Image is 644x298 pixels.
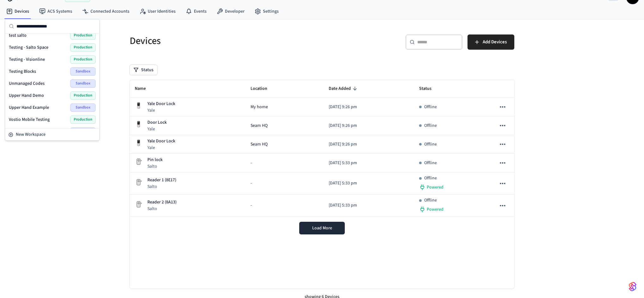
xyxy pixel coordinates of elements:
[147,119,167,126] p: Door Lock
[424,141,437,148] p: Offline
[147,145,175,151] p: Yale
[424,197,437,204] p: Offline
[9,44,48,51] span: Testing - Salto Space
[468,34,514,50] button: Add Devices
[135,158,142,165] img: Placeholder Lock Image
[9,56,45,63] span: Testing - Visionline
[251,84,276,94] span: Location
[9,68,36,75] span: Testing Blocks
[70,127,96,136] span: Sandbox
[251,160,252,166] span: -
[147,206,176,212] p: Salto
[250,6,284,17] a: Settings
[181,6,212,17] a: Events
[9,80,45,87] span: Unmanaged Codes
[329,160,409,166] p: [DATE] 5:33 pm
[16,131,46,138] span: New Workspace
[135,84,154,94] span: Name
[329,104,409,110] p: [DATE] 9:26 pm
[130,65,157,75] button: Status
[212,6,250,17] a: Developer
[329,180,409,187] p: [DATE] 5:33 pm
[6,129,99,140] button: New Workspace
[629,282,636,292] img: SeamLogoGradient.69752ec5.svg
[134,6,181,17] a: User Identities
[329,141,409,148] p: [DATE] 9:26 pm
[147,183,176,190] p: Salto
[9,92,44,99] span: Upper Hand Demo
[419,84,440,94] span: Status
[130,80,514,217] table: sticky table
[329,84,359,94] span: Date Added
[251,122,268,129] span: Seam HQ
[34,6,77,17] a: ACS Systems
[147,101,175,107] p: Yale Door Lock
[135,139,142,147] img: Yale Assure Touchscreen Wifi Smart Lock, Satin Nickel, Front
[70,91,96,100] span: Production
[70,67,96,76] span: Sandbox
[135,178,142,186] img: Placeholder Lock Image
[77,6,134,17] a: Connected Accounts
[483,38,507,46] span: Add Devices
[251,180,252,187] span: -
[70,103,96,112] span: Sandbox
[70,55,96,64] span: Production
[251,202,252,209] span: -
[329,122,409,129] p: [DATE] 9:26 pm
[424,122,437,129] p: Offline
[70,43,96,52] span: Production
[70,31,96,40] span: Production
[299,222,345,234] button: Load More
[9,104,49,111] span: Upper Hand Example
[251,141,268,148] span: Seam HQ
[147,199,176,206] p: Reader 2 (8A13)
[130,34,318,47] h5: Devices
[70,79,96,88] span: Sandbox
[9,116,50,123] span: Vostio Mobile Testing
[312,225,332,231] span: Load More
[1,6,34,17] a: Devices
[424,160,437,166] p: Offline
[147,126,167,132] p: Yale
[135,102,142,109] img: Yale Assure Touchscreen Wifi Smart Lock, Satin Nickel, Front
[9,32,27,39] span: test salto
[424,175,437,182] p: Offline
[251,104,268,110] span: My home
[147,177,176,183] p: Reader 1 (8E17)
[5,34,99,128] div: Suggestions
[424,104,437,110] p: Offline
[427,206,443,213] span: Powered
[70,115,96,124] span: Production
[135,201,142,208] img: Placeholder Lock Image
[329,202,409,209] p: [DATE] 5:33 pm
[427,184,443,190] span: Powered
[147,157,163,163] p: Pin lock
[135,121,142,128] img: Yale Assure Touchscreen Wifi Smart Lock, Satin Nickel, Front
[147,107,175,114] p: Yale
[147,163,163,170] p: Salto
[147,138,175,145] p: Yale Door Lock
